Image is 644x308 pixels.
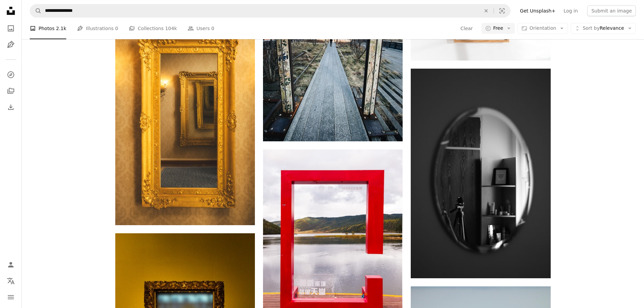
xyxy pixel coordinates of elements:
[115,16,255,225] img: A gold framed mirror hanging on a wall
[516,5,559,16] a: Get Unsplash+
[263,236,403,242] a: a red frame sitting on top of a wooden pier
[411,170,550,176] a: grayscale photo of man standing in front of mirror
[587,5,636,16] button: Submit an image
[30,4,42,17] button: Search Unsplash
[4,4,18,19] a: Home — Unsplash
[129,18,177,39] a: Collections 104k
[494,4,510,17] button: Visual search
[77,18,118,39] a: Illustrations 0
[30,4,510,18] form: Find visuals sitewide
[4,290,18,304] button: Menu
[4,22,18,35] a: Photos
[571,23,636,34] button: Sort byRelevance
[411,69,550,278] img: grayscale photo of man standing in front of mirror
[211,25,214,32] span: 0
[493,25,503,32] span: Free
[4,84,18,98] a: Collections
[4,258,18,271] a: Log in / Sign up
[582,25,599,31] span: Sort by
[518,23,568,34] button: Orientation
[4,100,18,114] a: Download History
[115,117,255,123] a: A gold framed mirror hanging on a wall
[165,25,177,32] span: 104k
[263,45,403,51] a: brown wooden frame on brown wooden floor
[4,68,18,81] a: Explore
[188,18,214,39] a: Users 0
[479,4,494,17] button: Clear
[559,5,582,16] a: Log in
[582,25,624,32] span: Relevance
[115,25,118,32] span: 0
[529,25,556,31] span: Orientation
[4,274,18,288] button: Language
[460,23,473,34] button: Clear
[4,38,18,51] a: Illustrations
[481,23,515,34] button: Free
